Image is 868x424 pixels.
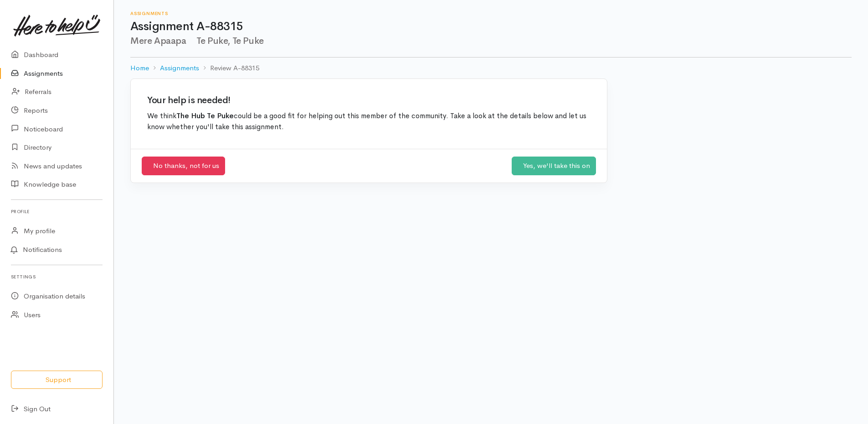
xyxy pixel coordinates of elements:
[160,63,199,73] a: Assignments
[192,35,264,47] span: Te Puke, Te Puke
[130,63,149,73] a: Home
[130,20,852,33] h1: Assignment A-88315
[130,58,852,79] nav: breadcrumb
[199,63,259,73] li: Review A-88315
[512,157,596,175] a: Yes, we'll take this on
[147,95,591,105] h2: Your help is needed!
[176,111,234,120] b: The Hub Te Puke
[130,36,852,46] h2: Mere Apaapa
[130,11,852,16] h6: Assignments
[11,205,103,218] h6: Profile
[11,271,103,283] h6: Settings
[142,157,225,175] a: No thanks, not for us
[11,371,103,389] button: Support
[147,111,591,132] p: We think could be a good fit for helping out this member of the community. Take a look at the det...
